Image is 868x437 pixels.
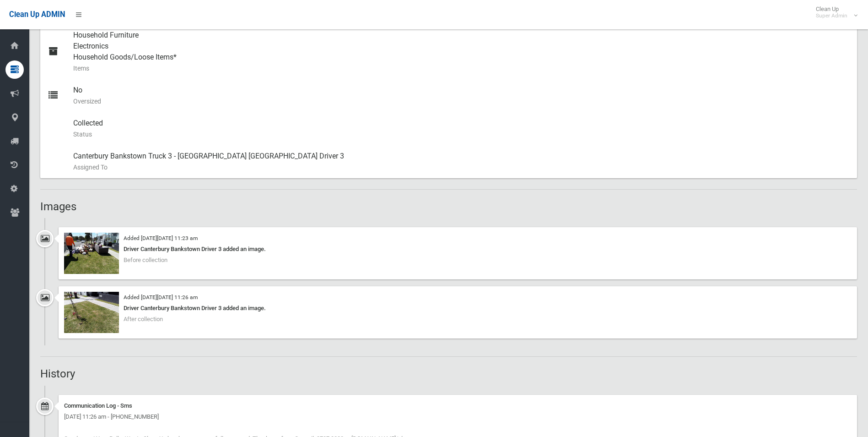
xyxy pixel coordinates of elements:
span: After collection [124,316,163,322]
small: Super Admin [816,12,847,19]
small: Added [DATE][DATE] 11:23 am [124,235,198,241]
small: Added [DATE][DATE] 11:26 am [124,294,198,300]
div: [DATE] 11:26 am - [PHONE_NUMBER] [64,411,852,422]
span: Clean Up ADMIN [9,10,65,19]
span: Before collection [124,257,167,263]
div: Household Furniture Electronics Household Goods/Loose Items* [73,24,850,79]
h2: Images [40,201,857,213]
small: Status [73,129,850,140]
img: 2025-09-2211.26.134852133499390759045.jpg [64,292,119,333]
div: Driver Canterbury Bankstown Driver 3 added an image. [64,303,852,314]
div: Canterbury Bankstown Truck 3 - [GEOGRAPHIC_DATA] [GEOGRAPHIC_DATA] Driver 3 [73,145,850,178]
div: Driver Canterbury Bankstown Driver 3 added an image. [64,244,852,255]
h2: History [40,368,857,380]
div: Communication Log - Sms [64,400,852,411]
small: Oversized [73,96,850,107]
small: Assigned To [73,162,850,173]
img: 2025-09-2211.22.553244678118265721938.jpg [64,233,119,274]
span: Clean Up [811,5,857,19]
div: No [73,79,850,112]
div: Collected [73,112,850,145]
small: Items [73,63,850,74]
